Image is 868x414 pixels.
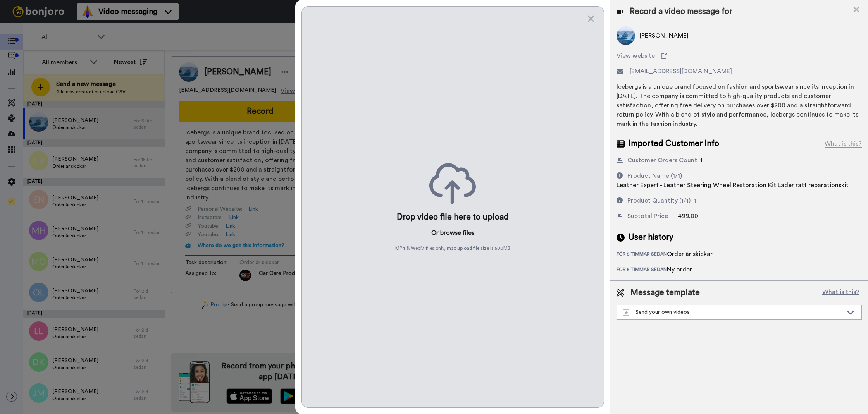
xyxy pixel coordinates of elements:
div: What is this? [825,139,862,148]
div: Send your own videos [623,308,843,316]
span: User history [629,232,673,243]
div: Product Quantity (1/1) [627,196,691,205]
span: Imported Customer Info [629,138,719,149]
span: Leather Expert - Leather Steering Wheel Restoration Kit Läder ratt reparationskit [617,182,849,188]
button: browse [440,228,461,237]
span: Message template [630,287,700,299]
span: 1 [700,157,703,163]
div: Ny order [667,265,706,274]
button: What is this? [820,287,862,299]
div: Subtotal Price [627,211,668,221]
div: för 5 timmar sedan [617,251,667,259]
span: [EMAIL_ADDRESS][DOMAIN_NAME] [630,67,732,76]
img: demo-template.svg [623,309,629,316]
div: Order är skickar [667,249,713,259]
div: Product Name (1/1) [627,171,682,180]
div: Customer Orders Count [627,156,697,165]
div: för 5 timmar sedan [617,266,667,274]
p: Or files [431,228,474,237]
span: View website [617,51,655,60]
a: View website [617,51,862,60]
span: MP4 & WebM files only, max upload file size is 500 MB [395,245,510,251]
div: Drop video file here to upload [397,212,509,223]
span: 1 [694,198,696,204]
span: 499.00 [678,213,698,219]
div: Icebergs is a unique brand focused on fashion and sportswear since its inception in [DATE]. The c... [617,82,862,129]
